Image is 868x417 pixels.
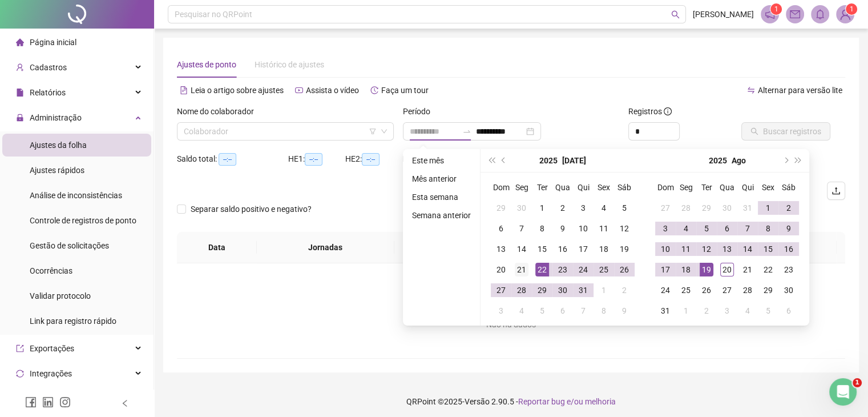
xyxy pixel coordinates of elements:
div: HE 1: [288,153,345,166]
div: 2 [700,304,713,318]
span: Ocorrências [30,266,72,275]
div: 20 [494,263,508,276]
td: 2025-07-12 [614,218,635,239]
span: Controle de registros de ponto [30,216,136,225]
div: 1 [535,201,549,215]
div: 27 [659,201,672,215]
span: --:-- [362,153,380,166]
span: export [16,344,24,352]
td: 2025-08-05 [532,300,552,321]
div: 30 [556,283,570,297]
div: 15 [761,242,775,256]
div: 16 [556,242,570,256]
div: 3 [494,304,508,318]
span: Ajustes rápidos [30,166,84,175]
span: left [121,399,129,407]
div: 17 [659,263,672,276]
div: Não há dados [191,318,831,331]
div: 16 [782,242,796,256]
div: 4 [515,304,528,318]
div: 10 [659,242,672,256]
span: Link para registro rápido [30,316,116,326]
div: 2 [556,201,570,215]
td: 2025-07-07 [511,218,532,239]
div: 29 [494,201,508,215]
td: 2025-08-08 [758,218,778,239]
div: 13 [494,242,508,256]
iframe: Intercom live chat [829,378,857,406]
span: 1 [774,5,778,13]
td: 2025-07-09 [552,218,573,239]
td: 2025-08-22 [758,259,778,280]
td: 2025-08-27 [717,280,737,300]
div: 1 [597,283,611,297]
button: super-next-year [792,149,805,172]
div: 5 [700,222,713,235]
td: 2025-08-20 [717,259,737,280]
div: 23 [556,263,570,276]
span: Cadastros [30,63,67,72]
td: 2025-08-31 [655,300,676,321]
td: 2025-08-01 [594,280,614,300]
div: 2 [782,201,796,215]
span: file [16,89,24,97]
div: 4 [679,222,693,235]
div: 9 [556,222,570,235]
div: 30 [720,201,734,215]
td: 2025-07-20 [491,259,511,280]
td: 2025-08-04 [676,218,696,239]
label: Nome do colaborador [177,105,261,118]
td: 2025-07-13 [491,239,511,259]
td: 2025-08-23 [778,259,799,280]
th: Qui [573,177,594,198]
td: 2025-07-27 [491,280,511,300]
div: 5 [535,304,549,318]
button: year panel [709,149,727,172]
td: 2025-07-02 [552,198,573,218]
div: 26 [617,263,631,276]
div: 30 [782,283,796,297]
td: 2025-08-30 [778,280,799,300]
div: 8 [535,222,549,235]
span: to [462,127,471,136]
th: Seg [511,177,532,198]
td: 2025-07-10 [573,218,594,239]
span: Histórico de ajustes [255,60,324,69]
span: filter [369,128,376,135]
div: 14 [515,242,528,256]
td: 2025-07-06 [491,218,511,239]
th: Ter [532,177,552,198]
td: 2025-06-30 [511,198,532,218]
span: Reportar bug e/ou melhoria [518,397,616,406]
td: 2025-07-29 [532,280,552,300]
div: 6 [494,222,508,235]
div: 24 [659,283,672,297]
span: info-circle [664,107,672,115]
td: 2025-07-03 [573,198,594,218]
div: 10 [576,222,590,235]
li: Mês anterior [407,172,475,186]
td: 2025-07-26 [614,259,635,280]
div: 7 [741,222,754,235]
span: Relatórios [30,88,66,97]
td: 2025-09-04 [737,300,758,321]
span: Integrações [30,369,72,378]
td: 2025-08-14 [737,239,758,259]
th: Qua [552,177,573,198]
td: 2025-08-02 [614,280,635,300]
td: 2025-08-04 [511,300,532,321]
div: 6 [556,304,570,318]
div: 3 [659,222,672,235]
span: home [16,38,24,46]
span: Administração [30,113,82,122]
span: mail [790,9,800,19]
td: 2025-08-15 [758,239,778,259]
td: 2025-08-24 [655,280,676,300]
span: Leia o artigo sobre ajustes [191,86,284,95]
span: Ajustes da folha [30,141,87,150]
div: 7 [576,304,590,318]
span: linkedin [42,396,54,408]
span: --:-- [305,153,322,166]
div: 23 [782,263,796,276]
div: 20 [720,263,734,276]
